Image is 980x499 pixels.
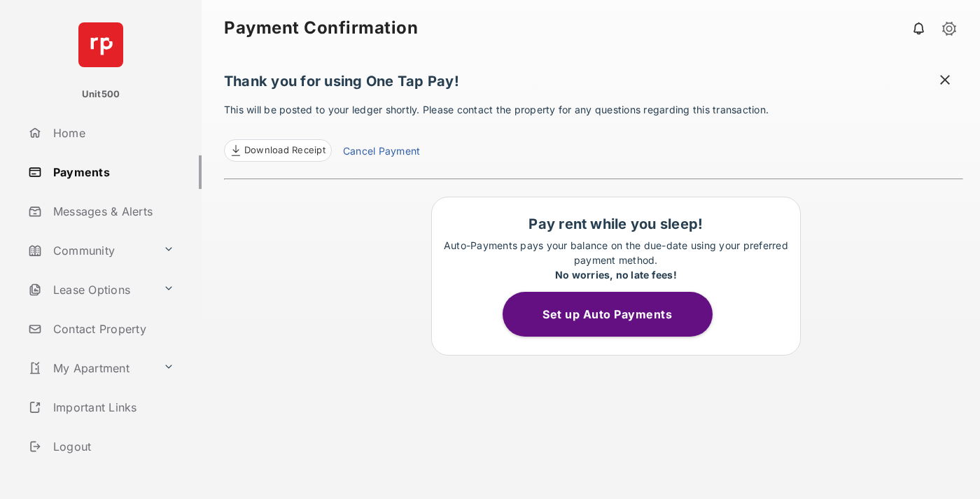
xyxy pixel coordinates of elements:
a: Lease Options [22,273,157,307]
a: Download Receipt [224,139,332,162]
a: Community [22,234,157,267]
a: Messages & Alerts [22,195,202,228]
h1: Thank you for using One Tap Pay! [224,73,963,97]
h1: Pay rent while you sleep! [439,216,793,232]
a: Cancel Payment [343,143,420,162]
span: Download Receipt [244,143,325,157]
a: Important Links [22,391,180,424]
p: This will be posted to your ledger shortly. Please contact the property for any questions regardi... [224,102,963,162]
img: svg+xml;base64,PHN2ZyB4bWxucz0iaHR0cDovL3d3dy53My5vcmcvMjAwMC9zdmciIHdpZHRoPSI2NCIgaGVpZ2h0PSI2NC... [78,22,123,67]
a: My Apartment [22,351,157,385]
p: Auto-Payments pays your balance on the due-date using your preferred payment method. [439,238,793,282]
button: Set up Auto Payments [503,292,713,337]
div: No worries, no late fees! [439,267,793,282]
a: Home [22,116,202,150]
a: Contact Property [22,312,202,346]
strong: Payment Confirmation [224,20,418,36]
a: Set up Auto Payments [503,307,729,321]
a: Logout [22,430,202,463]
p: Unit500 [82,87,120,101]
a: Payments [22,155,202,189]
